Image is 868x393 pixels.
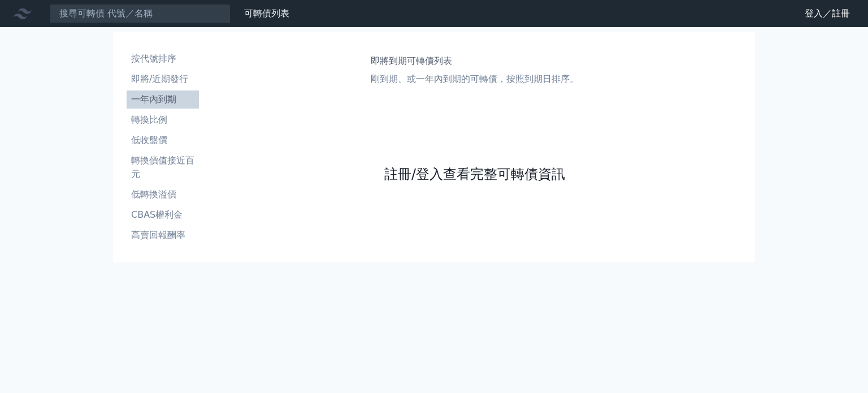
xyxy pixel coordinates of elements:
[127,52,199,66] li: 按代號排序
[127,93,199,106] li: 一年內到期
[127,90,199,109] a: 一年內到期
[127,70,199,88] a: 即將/近期發行
[127,131,199,149] a: 低收盤價
[127,72,199,86] li: 即將/近期發行
[127,208,199,222] li: CBAS權利金
[127,111,199,129] a: 轉換比例
[50,4,231,23] input: 搜尋可轉債 代號／名稱
[127,228,199,242] li: 高賣回報酬率
[127,226,199,244] a: 高賣回報酬率
[127,113,199,127] li: 轉換比例
[796,5,859,23] a: 登入／註冊
[127,133,199,147] li: 低收盤價
[127,152,199,183] a: 轉換價值接近百元
[371,54,579,68] h1: 即將到期可轉債列表
[127,50,199,68] a: 按代號排序
[127,206,199,224] a: CBAS權利金
[127,154,199,181] li: 轉換價值接近百元
[244,8,289,19] a: 可轉債列表
[127,188,199,201] li: 低轉換溢價
[384,165,565,183] a: 註冊/登入查看完整可轉債資訊
[127,185,199,204] a: 低轉換溢價
[371,72,579,86] p: 剛到期、或一年內到期的可轉債，按照到期日排序。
